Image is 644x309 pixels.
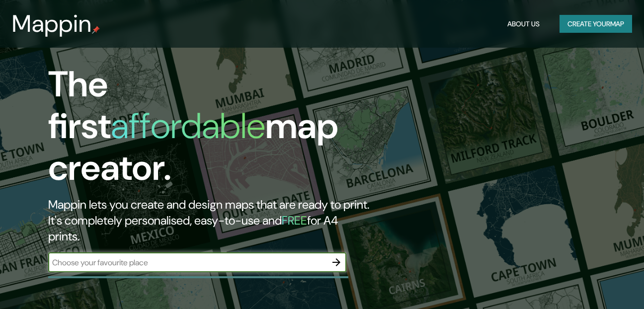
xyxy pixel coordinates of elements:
input: Choose your favourite place [48,257,326,268]
button: About Us [503,15,544,33]
button: Create yourmap [560,15,632,33]
h5: FREE [282,213,307,228]
iframe: Help widget launcher [556,270,633,298]
h2: Mappin lets you create and design maps that are ready to print. It's completely personalised, eas... [48,197,370,244]
img: mappin-pin [92,26,100,34]
h3: Mappin [12,10,92,38]
h1: affordable [111,103,265,149]
h1: The first map creator. [48,64,370,197]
